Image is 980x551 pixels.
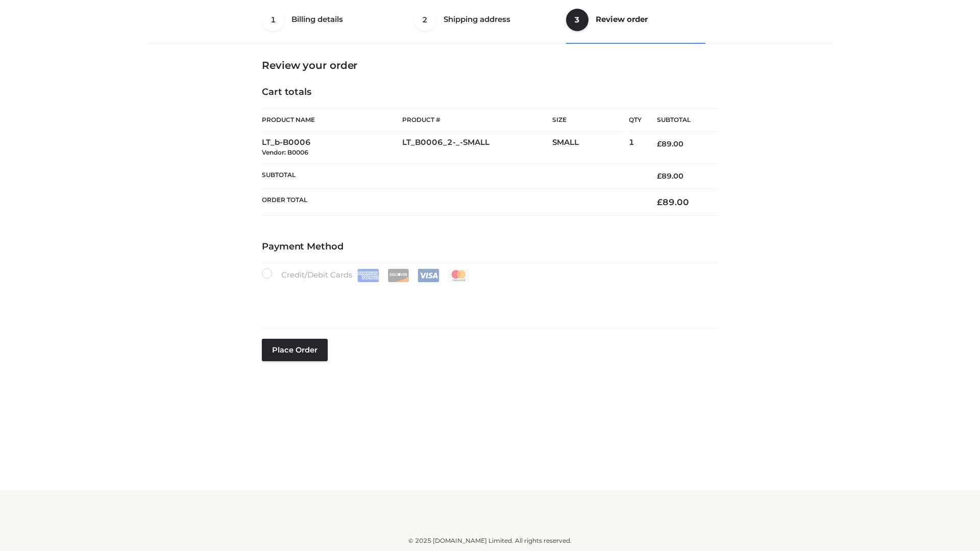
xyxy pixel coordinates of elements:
bdi: 89.00 [657,171,683,181]
span: £ [657,139,661,148]
h4: Cart totals [262,87,718,98]
td: LT_B0006_2-_-SMALL [402,132,552,164]
h3: Review your order [262,59,718,71]
td: 1 [629,132,642,164]
td: SMALL [552,132,629,164]
img: Amex [357,269,379,282]
button: Place order [262,339,328,361]
th: Product Name [262,108,402,132]
h4: Payment Method [262,241,718,253]
th: Product # [402,108,552,132]
th: Order Total [262,189,642,216]
span: £ [657,171,661,181]
img: Mastercard [448,269,470,282]
td: LT_b-B0006 [262,132,402,164]
img: Discover [387,269,409,282]
th: Subtotal [262,163,642,188]
bdi: 89.00 [657,197,689,207]
span: £ [657,197,663,207]
img: Visa [418,269,439,282]
small: Vendor: B0006 [262,148,308,156]
th: Qty [629,108,642,132]
th: Subtotal [642,109,718,132]
bdi: 89.00 [657,139,683,148]
th: Size [552,109,624,132]
div: © 2025 [DOMAIN_NAME] Limited. All rights reserved. [152,536,828,546]
iframe: Secure payment input frame [260,280,716,317]
label: Credit/Debit Cards [262,268,471,282]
